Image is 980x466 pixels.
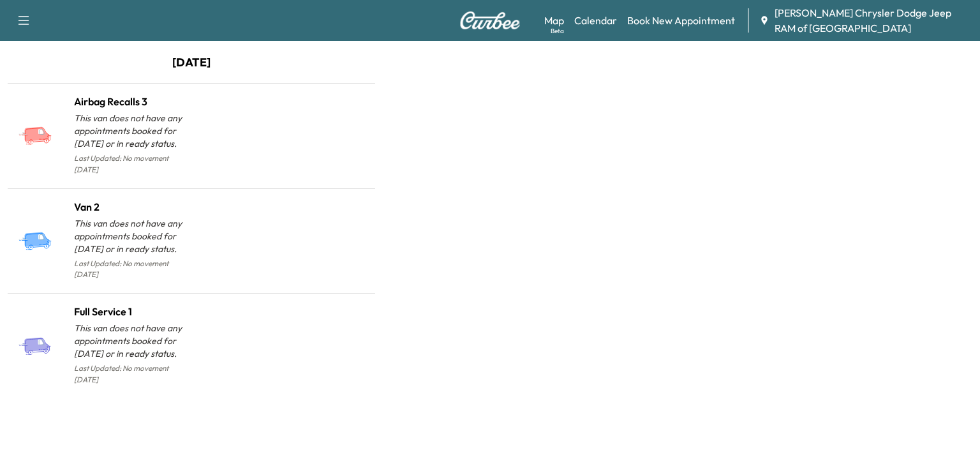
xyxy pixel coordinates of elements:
[74,150,191,178] p: Last Updated: No movement [DATE]
[74,217,191,255] p: This van does not have any appointments booked for [DATE] or in ready status.
[74,94,191,109] h1: Airbag Recalls 3
[74,322,191,360] p: This van does not have any appointments booked for [DATE] or in ready status.
[775,5,970,36] span: [PERSON_NAME] Chrysler Dodge Jeep RAM of [GEOGRAPHIC_DATA]
[544,13,564,28] a: MapBeta
[74,360,191,388] p: Last Updated: No movement [DATE]
[74,304,191,319] h1: Full Service 1
[574,13,617,28] a: Calendar
[74,112,191,150] p: This van does not have any appointments booked for [DATE] or in ready status.
[627,13,735,28] a: Book New Appointment
[459,11,521,29] img: Curbee Logo
[74,199,191,214] h1: Van 2
[551,26,564,36] div: Beta
[74,255,191,283] p: Last Updated: No movement [DATE]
